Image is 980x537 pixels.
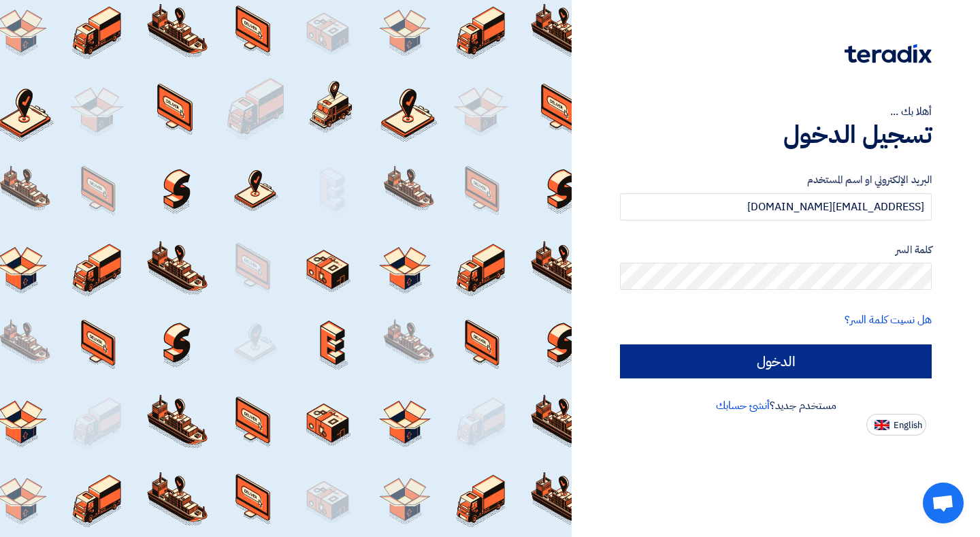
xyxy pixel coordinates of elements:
[923,483,964,523] div: Open chat
[845,312,932,328] a: هل نسيت كلمة السر؟
[620,344,932,378] input: الدخول
[620,103,932,120] div: أهلا بك ...
[620,242,932,258] label: كلمة السر
[845,44,932,63] img: Teradix logo
[620,120,932,150] h1: تسجيل الدخول
[620,193,932,221] input: أدخل بريد العمل الإلكتروني او اسم المستخدم الخاص بك ...
[620,172,932,188] label: البريد الإلكتروني او اسم المستخدم
[866,414,926,436] button: English
[894,421,922,430] span: English
[620,397,932,414] div: مستخدم جديد؟
[716,397,770,414] a: أنشئ حسابك
[875,420,889,430] img: en-US.png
